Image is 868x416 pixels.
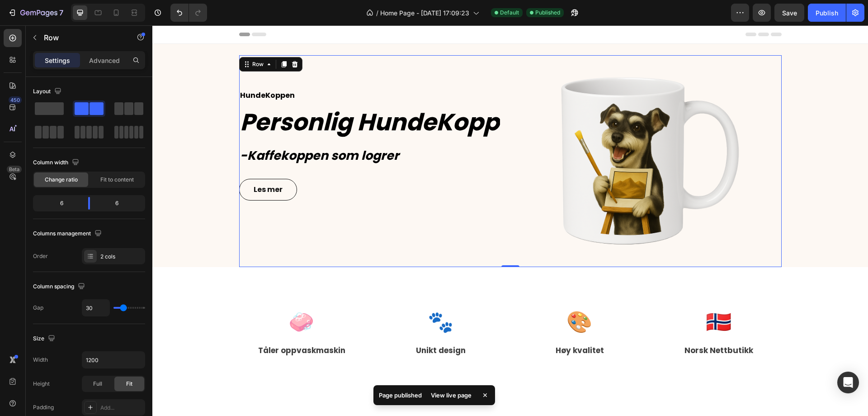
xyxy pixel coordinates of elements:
[106,320,193,330] strong: Tåler oppvaskmaskin
[33,333,57,345] div: Size
[782,9,797,17] span: Save
[100,404,143,412] div: Add...
[402,278,453,315] h2: 🎨
[531,278,602,315] h2: 🇳🇴
[93,380,102,388] span: Full
[82,352,145,368] input: Auto
[275,284,302,309] span: 🐾
[33,281,87,293] div: Column spacing
[170,4,207,22] div: Undo/Redo
[105,278,194,315] h2: 🧼
[380,8,469,18] span: Home Page - [DATE] 17:09:23
[33,86,63,98] div: Layout
[365,386,629,415] h2: Personlig HundeKopp
[403,320,452,330] strong: Høy kvalitet
[7,166,22,173] div: Beta
[425,389,477,402] div: View live page
[59,7,63,18] p: 7
[45,176,78,184] span: Change ratio
[391,30,603,242] img: gempages_572663983379580128-ad44a9fa-6af6-484c-bcdb-15ec1be34ff9.png
[152,25,868,416] iframe: Design area
[4,4,67,22] button: 7
[44,32,121,43] p: Row
[376,8,378,18] span: /
[89,56,120,65] p: Advanced
[82,300,109,316] input: Auto
[33,228,104,240] div: Columns management
[97,197,143,210] div: 6
[126,380,132,388] span: Fit
[33,380,50,388] div: Height
[379,391,422,400] p: Page published
[9,96,22,104] div: 450
[98,35,113,43] div: Row
[35,197,81,210] div: 6
[500,9,519,17] span: Default
[33,304,43,312] div: Gap
[532,320,601,330] strong: Norsk Nettbutikk
[808,4,846,22] button: Publish
[100,176,134,184] span: Fit to content
[837,372,859,393] div: Open Intercom Messenger
[774,4,804,22] button: Save
[33,356,48,364] div: Width
[100,253,143,261] div: 2 cols
[33,252,48,260] div: Order
[264,320,313,330] strong: Unikt design
[33,157,81,169] div: Column width
[816,8,838,18] div: Publish
[45,56,70,65] p: Settings
[33,403,54,411] div: Padding
[535,9,560,17] span: Published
